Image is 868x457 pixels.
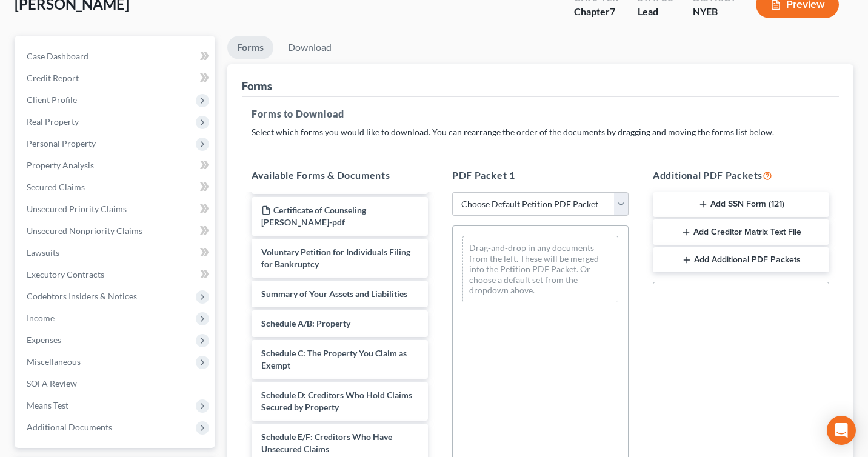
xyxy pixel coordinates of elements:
[27,335,61,345] span: Expenses
[17,176,215,198] a: Secured Claims
[242,79,272,93] div: Forms
[27,73,79,83] span: Credit Report
[452,168,629,182] h5: PDF Packet 1
[574,5,618,19] div: Chapter
[610,5,615,17] span: 7
[261,318,350,329] span: Schedule A/B: Property
[653,192,829,218] button: Add SSN Form (121)
[27,51,88,61] span: Case Dashboard
[27,182,85,192] span: Secured Claims
[27,225,142,236] span: Unsecured Nonpriority Claims
[27,313,55,323] span: Income
[27,269,104,279] span: Executory Contracts
[27,116,79,127] span: Real Property
[227,36,273,59] a: Forms
[27,422,112,432] span: Additional Documents
[252,168,428,182] h5: Available Forms & Documents
[27,356,81,367] span: Miscellaneous
[17,242,215,264] a: Lawsuits
[462,236,618,302] div: Drag-and-drop in any documents from the left. These will be merged into the Petition PDF Packet. ...
[252,126,829,138] p: Select which forms you would like to download. You can rearrange the order of the documents by dr...
[638,5,673,19] div: Lead
[653,219,829,245] button: Add Creditor Matrix Text File
[827,416,856,445] div: Open Intercom Messenger
[27,247,59,258] span: Lawsuits
[653,247,829,273] button: Add Additional PDF Packets
[27,378,77,389] span: SOFA Review
[17,264,215,285] a: Executory Contracts
[261,390,412,412] span: Schedule D: Creditors Who Hold Claims Secured by Property
[17,373,215,395] a: SOFA Review
[693,5,736,19] div: NYEB
[261,432,392,454] span: Schedule E/F: Creditors Who Have Unsecured Claims
[261,348,407,370] span: Schedule C: The Property You Claim as Exempt
[27,138,96,148] span: Personal Property
[17,45,215,67] a: Case Dashboard
[27,160,94,170] span: Property Analysis
[27,291,137,301] span: Codebtors Insiders & Notices
[261,205,366,227] span: Certificate of Counseling [PERSON_NAME]-pdf
[27,95,77,105] span: Client Profile
[27,204,127,214] span: Unsecured Priority Claims
[17,198,215,220] a: Unsecured Priority Claims
[252,107,829,121] h5: Forms to Download
[27,400,68,410] span: Means Test
[17,67,215,89] a: Credit Report
[17,220,215,242] a: Unsecured Nonpriority Claims
[653,168,829,182] h5: Additional PDF Packets
[261,289,407,299] span: Summary of Your Assets and Liabilities
[261,247,410,269] span: Voluntary Petition for Individuals Filing for Bankruptcy
[278,36,341,59] a: Download
[17,155,215,176] a: Property Analysis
